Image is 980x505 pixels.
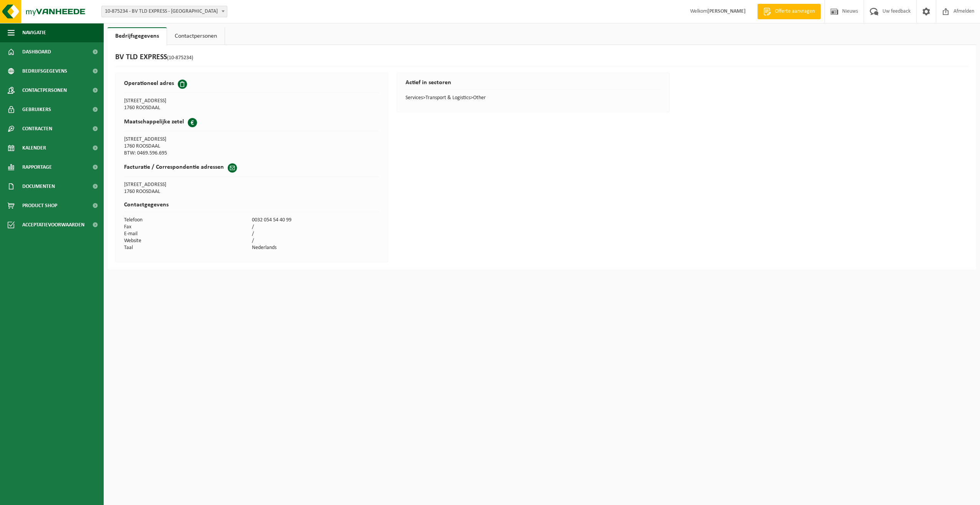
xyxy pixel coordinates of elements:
[167,27,225,45] a: Contactpersonen
[167,55,193,61] span: (10-875234)
[252,231,379,238] td: /
[124,163,224,171] h2: Facturatie / Correspondentie adressen
[22,81,67,100] span: Contactpersonen
[707,8,746,14] strong: [PERSON_NAME]
[406,95,661,101] td: Services>Transport & Logistics>Other
[252,217,379,224] td: 0032 054 54 40 99
[252,244,379,251] td: Nederlands
[757,4,821,19] a: Offerte aanvragen
[124,238,252,244] td: Website
[22,100,51,119] span: Gebruikers
[124,143,252,150] td: 1760 ROOSDAAL
[108,27,167,45] a: Bedrijfsgegevens
[124,244,252,251] td: Taal
[22,42,51,61] span: Dashboard
[124,224,252,231] td: Fax
[22,215,84,234] span: Acceptatievoorwaarden
[124,98,252,105] td: [STREET_ADDRESS]
[22,138,46,158] span: Kalender
[124,136,252,143] td: [STREET_ADDRESS]
[124,217,252,224] td: Telefoon
[124,105,252,111] td: 1760 ROOSDAAL
[252,238,379,244] td: /
[124,118,184,126] h2: Maatschappelijke zetel
[22,23,46,42] span: Navigatie
[22,119,52,138] span: Contracten
[124,150,252,157] td: BTW: 0469.596.695
[124,80,174,87] h2: Operationeel adres
[22,177,55,196] span: Documenten
[22,61,67,81] span: Bedrijfsgegevens
[406,80,661,90] h2: Actief in sectoren
[124,202,379,212] h2: Contactgegevens
[22,196,57,215] span: Product Shop
[252,224,379,231] td: /
[124,181,379,188] td: [STREET_ADDRESS]
[124,231,252,238] td: E-mail
[773,8,817,15] span: Offerte aanvragen
[115,53,193,63] h1: BV TLD EXPRESS
[102,6,227,17] span: 10-875234 - BV TLD EXPRESS - ROOSDAAL
[22,158,52,177] span: Rapportage
[101,6,227,17] span: 10-875234 - BV TLD EXPRESS - ROOSDAAL
[124,188,379,195] td: 1760 ROOSDAAL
